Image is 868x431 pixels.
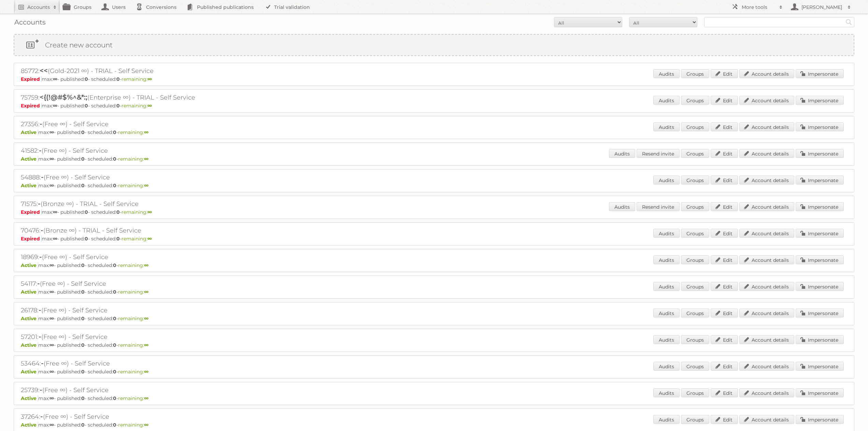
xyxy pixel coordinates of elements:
a: Audits [653,335,680,344]
span: Active [21,262,38,268]
strong: ∞ [49,315,54,322]
strong: 0 [85,209,88,215]
a: Edit [711,202,738,211]
a: Audits [653,176,680,184]
span: - [39,253,42,261]
a: Audits [653,309,680,317]
strong: 0 [116,103,120,109]
a: Groups [681,388,709,397]
h2: 53464: (Free ∞) - Self Service [21,359,260,368]
strong: ∞ [147,103,152,109]
span: - [41,173,44,181]
strong: 0 [113,315,116,322]
h2: 71575: (Bronze ∞) - TRIAL - Self Service [21,199,260,208]
a: Account details [739,255,794,264]
a: Impersonate [796,149,844,158]
span: remaining: [122,236,152,242]
a: Impersonate [796,176,844,184]
span: - [40,412,43,420]
strong: 0 [113,369,116,375]
strong: 0 [81,395,85,401]
a: Resend invite [637,149,680,158]
a: Audits [653,96,680,105]
h2: 85772: (Gold-2021 ∞) - TRIAL - Self Service [21,66,260,75]
strong: 0 [113,289,116,295]
p: max: - published: - scheduled: - [21,395,847,401]
a: Edit [711,149,738,158]
strong: ∞ [53,103,57,109]
a: Groups [681,96,709,105]
strong: ∞ [144,156,148,162]
h2: 18969: (Free ∞) - Self Service [21,253,260,262]
strong: 0 [113,262,116,268]
a: Account details [739,282,794,291]
strong: ∞ [144,129,148,135]
span: Expired [21,76,42,82]
p: max: - published: - scheduled: - [21,103,847,109]
strong: ∞ [144,369,148,375]
strong: ∞ [147,236,152,242]
p: max: - published: - scheduled: - [21,129,847,135]
span: << [40,66,48,75]
strong: ∞ [49,342,54,348]
span: Active [21,129,38,135]
span: - [39,146,42,154]
a: Impersonate [796,202,844,211]
span: - [41,359,44,367]
span: - [40,120,42,128]
a: Edit [711,96,738,105]
span: - [38,199,41,208]
strong: ∞ [144,422,148,428]
p: max: - published: - scheduled: - [21,209,847,215]
strong: 0 [81,182,85,189]
a: Account details [739,69,794,78]
span: Active [21,315,38,322]
h2: 54888: (Free ∞) - Self Service [21,173,260,182]
strong: 0 [116,76,120,82]
a: Impersonate [796,255,844,264]
a: Impersonate [796,96,844,105]
p: max: - published: - scheduled: - [21,262,847,268]
a: Groups [681,255,709,264]
strong: 0 [116,209,120,215]
a: Edit [711,176,738,184]
a: Audits [653,362,680,371]
a: Account details [739,388,794,397]
a: Account details [739,229,794,238]
span: - [40,386,42,394]
a: Impersonate [796,362,844,371]
h2: [PERSON_NAME] [800,4,844,11]
strong: 0 [81,342,85,348]
a: Impersonate [796,415,844,424]
a: Groups [681,362,709,371]
a: Audits [653,122,680,131]
strong: ∞ [49,422,54,428]
p: max: - published: - scheduled: - [21,342,847,348]
span: - [39,306,41,314]
a: Edit [711,335,738,344]
a: Edit [711,229,738,238]
strong: ∞ [147,209,152,215]
h2: 27356: (Free ∞) - Self Service [21,120,260,129]
span: remaining: [118,262,148,268]
span: <{(!@#$%^&*:; [40,93,87,101]
span: Expired [21,103,42,109]
span: remaining: [118,156,148,162]
a: Groups [681,309,709,317]
p: max: - published: - scheduled: - [21,156,847,162]
h2: 41582: (Free ∞) - Self Service [21,146,260,155]
a: Edit [711,282,738,291]
span: remaining: [118,129,148,135]
strong: ∞ [49,369,54,375]
strong: ∞ [49,129,54,135]
span: remaining: [118,289,148,295]
a: Edit [711,309,738,317]
h2: 70476: (Bronze ∞) - TRIAL - Self Service [21,226,260,235]
a: Edit [711,122,738,131]
strong: 0 [116,236,120,242]
a: Audits [653,415,680,424]
strong: ∞ [49,395,54,401]
strong: 0 [81,315,85,322]
span: remaining: [118,182,148,189]
strong: 0 [81,262,85,268]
